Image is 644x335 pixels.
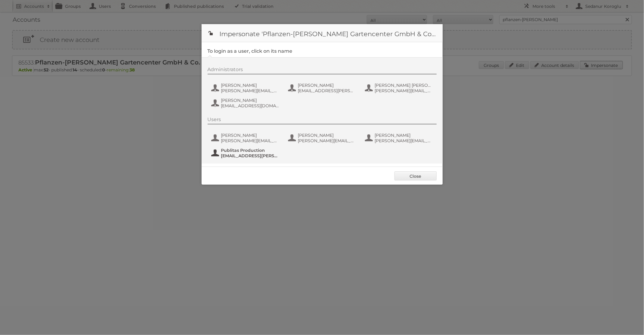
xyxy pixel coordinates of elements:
[221,103,280,108] span: [EMAIL_ADDRESS][DOMAIN_NAME][PERSON_NAME]
[375,133,433,138] span: [PERSON_NAME]
[364,132,435,144] button: [PERSON_NAME] [PERSON_NAME][EMAIL_ADDRESS][PERSON_NAME][DOMAIN_NAME]
[375,138,433,143] span: [PERSON_NAME][EMAIL_ADDRESS][PERSON_NAME][DOMAIN_NAME]
[375,88,433,93] span: [PERSON_NAME][EMAIL_ADDRESS][PERSON_NAME][DOMAIN_NAME][PERSON_NAME]
[375,83,433,88] span: [PERSON_NAME] [PERSON_NAME]
[211,147,281,159] button: Publitas Production [EMAIL_ADDRESS][PERSON_NAME][DOMAIN_NAME]
[208,48,293,54] legend: To login as a user, click on its name
[298,133,357,138] span: [PERSON_NAME]
[221,133,280,138] span: [PERSON_NAME]
[208,117,437,124] div: Users
[394,171,437,180] a: Close
[221,98,280,103] span: [PERSON_NAME]
[298,83,357,88] span: [PERSON_NAME]
[211,97,281,109] button: [PERSON_NAME] [EMAIL_ADDRESS][DOMAIN_NAME][PERSON_NAME]
[221,83,280,88] span: [PERSON_NAME]
[221,88,280,93] span: [PERSON_NAME][EMAIL_ADDRESS][PERSON_NAME][DOMAIN_NAME][PERSON_NAME]
[298,138,357,143] span: [PERSON_NAME][EMAIL_ADDRESS][PERSON_NAME][DOMAIN_NAME][PERSON_NAME]
[211,132,281,144] button: [PERSON_NAME] [PERSON_NAME][EMAIL_ADDRESS][PERSON_NAME][DOMAIN_NAME][PERSON_NAME]
[287,132,358,144] button: [PERSON_NAME] [PERSON_NAME][EMAIL_ADDRESS][PERSON_NAME][DOMAIN_NAME][PERSON_NAME]
[211,82,281,94] button: [PERSON_NAME] [PERSON_NAME][EMAIL_ADDRESS][PERSON_NAME][DOMAIN_NAME][PERSON_NAME]
[221,138,280,143] span: [PERSON_NAME][EMAIL_ADDRESS][PERSON_NAME][DOMAIN_NAME][PERSON_NAME]
[208,67,437,74] div: Administrators
[221,153,280,158] span: [EMAIL_ADDRESS][PERSON_NAME][DOMAIN_NAME]
[364,82,435,94] button: [PERSON_NAME] [PERSON_NAME] [PERSON_NAME][EMAIL_ADDRESS][PERSON_NAME][DOMAIN_NAME][PERSON_NAME]
[298,88,357,93] span: [EMAIL_ADDRESS][PERSON_NAME][DOMAIN_NAME][PERSON_NAME]
[202,24,443,42] h1: Impersonate 'Pflanzen-[PERSON_NAME] Gartencenter GmbH & Co. KG'
[287,82,358,94] button: [PERSON_NAME] [EMAIL_ADDRESS][PERSON_NAME][DOMAIN_NAME][PERSON_NAME]
[221,148,280,153] span: Publitas Production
